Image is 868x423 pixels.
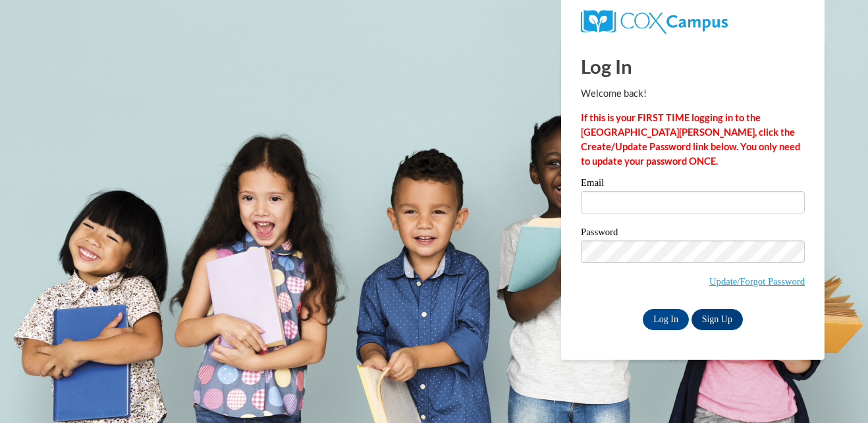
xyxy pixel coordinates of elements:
label: Password [581,227,805,240]
p: Welcome back! [581,86,805,101]
h1: Log In [581,53,805,80]
img: COX Campus [581,10,728,34]
label: Email [581,178,805,191]
strong: If this is your FIRST TIME logging in to the [GEOGRAPHIC_DATA][PERSON_NAME], click the Create/Upd... [581,112,800,167]
a: Update/Forgot Password [709,276,805,287]
a: Sign Up [692,309,743,330]
input: Log In [643,309,689,330]
a: COX Campus [581,15,728,26]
